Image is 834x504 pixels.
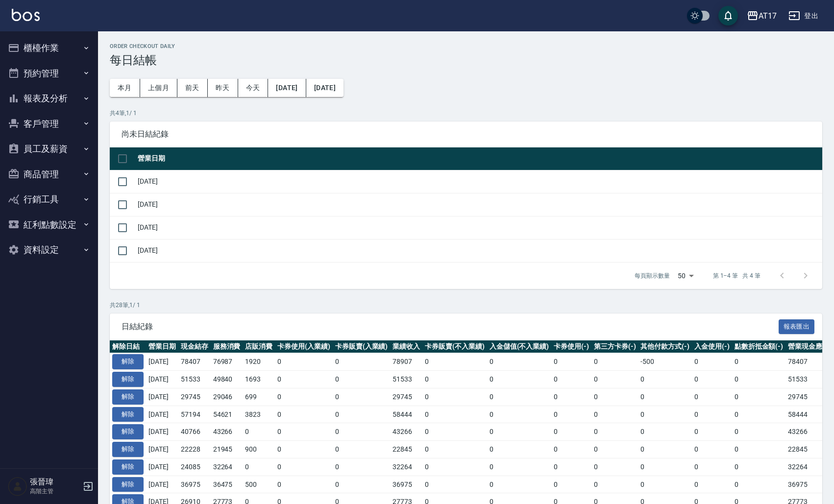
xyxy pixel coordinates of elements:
td: 0 [275,406,333,423]
td: 0 [551,388,591,406]
td: 36975 [178,476,211,493]
button: save [718,6,738,25]
div: 50 [674,263,697,289]
td: 0 [551,476,591,493]
td: 32264 [390,458,422,476]
button: 本月 [110,79,140,97]
td: 0 [243,458,275,476]
td: 36975 [390,476,422,493]
button: 昨天 [208,79,238,97]
td: 21945 [211,441,243,458]
td: 0 [487,458,552,476]
td: 51533 [785,371,832,388]
td: 76987 [211,353,243,371]
td: 78407 [785,353,832,371]
td: 900 [243,441,275,458]
p: 共 4 筆, 1 / 1 [110,109,822,118]
td: 0 [638,458,692,476]
th: 卡券使用(-) [551,340,591,353]
td: 0 [422,406,487,423]
h3: 每日結帳 [110,53,822,67]
td: [DATE] [146,476,178,493]
img: Person [8,477,27,496]
td: 0 [333,423,391,441]
td: [DATE] [135,193,822,216]
td: 78907 [390,353,422,371]
td: 0 [732,388,786,406]
button: 解除 [112,459,144,475]
button: 行銷工具 [4,187,94,212]
td: 51533 [390,371,422,388]
td: 0 [422,371,487,388]
td: 58444 [390,406,422,423]
td: 0 [275,476,333,493]
td: 0 [487,423,552,441]
td: 0 [692,458,732,476]
td: 0 [333,388,391,406]
button: 解除 [112,407,144,422]
td: 0 [638,371,692,388]
td: [DATE] [146,423,178,441]
td: 0 [638,406,692,423]
td: 699 [243,388,275,406]
th: 點數折抵金額(-) [732,340,786,353]
button: 報表匯出 [779,319,815,335]
span: 日結紀錄 [122,322,779,332]
th: 卡券販賣(不入業績) [422,340,487,353]
td: 0 [422,441,487,458]
button: 解除 [112,389,144,405]
th: 營業日期 [146,340,178,353]
td: 0 [732,353,786,371]
td: 49840 [211,371,243,388]
td: 29745 [785,388,832,406]
td: 43266 [785,423,832,441]
td: 0 [732,371,786,388]
button: 報表及分析 [4,86,94,111]
td: 0 [732,423,786,441]
td: 0 [487,388,552,406]
th: 現金結存 [178,340,211,353]
td: 0 [275,423,333,441]
td: 0 [692,406,732,423]
td: 0 [333,353,391,371]
td: 43266 [390,423,422,441]
p: 高階主管 [30,487,80,496]
th: 服務消費 [211,340,243,353]
td: 0 [591,406,638,423]
td: 40766 [178,423,211,441]
td: 32264 [211,458,243,476]
td: 0 [333,458,391,476]
th: 卡券使用(入業績) [275,340,333,353]
td: 0 [275,371,333,388]
td: 0 [692,388,732,406]
td: 0 [333,441,391,458]
td: 0 [487,476,552,493]
button: [DATE] [268,79,306,97]
td: 0 [732,406,786,423]
td: 0 [422,423,487,441]
button: 商品管理 [4,162,94,187]
td: 0 [422,353,487,371]
p: 共 28 筆, 1 / 1 [110,301,822,310]
td: 0 [487,371,552,388]
td: 1693 [243,371,275,388]
td: 1920 [243,353,275,371]
button: [DATE] [306,79,343,97]
td: 0 [487,406,552,423]
td: 0 [551,458,591,476]
th: 入金儲值(不入業績) [487,340,552,353]
td: 0 [422,388,487,406]
td: 0 [692,476,732,493]
td: 0 [333,406,391,423]
td: 0 [551,406,591,423]
td: 57194 [178,406,211,423]
td: [DATE] [146,406,178,423]
td: 0 [692,371,732,388]
th: 第三方卡券(-) [591,340,638,353]
th: 業績收入 [390,340,422,353]
td: 29745 [178,388,211,406]
button: 解除 [112,442,144,457]
td: 0 [333,476,391,493]
button: 登出 [785,7,822,25]
td: [DATE] [135,170,822,193]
